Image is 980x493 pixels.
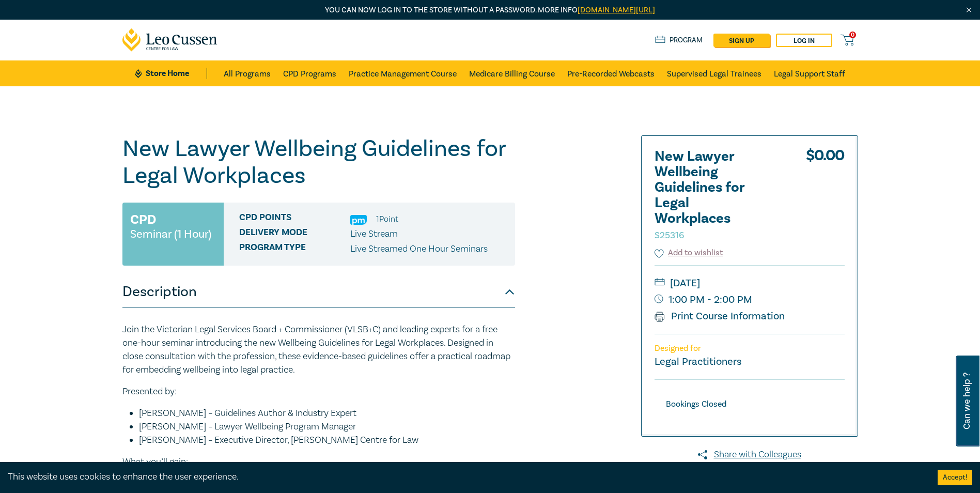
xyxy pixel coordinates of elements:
span: Can we help ? [962,362,972,440]
span: Program type [239,242,350,256]
p: What you’ll gain: [122,455,515,469]
a: Print Course Information [655,310,785,323]
button: Description [122,276,515,307]
a: Medicare Billing Course [469,60,555,86]
span: 0 [849,32,856,38]
a: All Programs [224,60,271,86]
a: Log in [776,34,832,47]
span: Live Stream [350,228,398,240]
button: Add to wishlist [655,247,723,259]
div: $ 0.00 [806,149,845,247]
h2: New Lawyer Wellbeing Guidelines for Legal Workplaces [655,149,768,242]
a: Share with Colleagues [641,448,858,461]
li: [PERSON_NAME] – Guidelines Author & Industry Expert [139,407,515,420]
li: [PERSON_NAME] – Executive Director, [PERSON_NAME] Centre for Law [139,434,515,447]
a: Program [655,35,703,46]
a: sign up [713,34,770,47]
small: 1:00 PM - 2:00 PM [655,291,845,308]
p: Live Streamed One Hour Seminars [350,242,488,256]
img: Practice Management & Business Skills [350,215,367,225]
a: Practice Management Course [349,60,457,86]
p: You can now log in to the store without a password. More info [122,5,858,16]
img: Close [965,6,973,14]
li: [PERSON_NAME] – Lawyer Wellbeing Program Manager [139,420,515,434]
div: This website uses cookies to enhance the user experience. [8,470,922,484]
small: S25316 [655,229,684,241]
p: Designed for [655,344,845,353]
a: Store Home [135,68,207,79]
span: CPD Points [239,212,350,226]
h1: New Lawyer Wellbeing Guidelines for Legal Workplaces [122,135,515,189]
a: CPD Programs [283,60,336,86]
a: Pre-Recorded Webcasts [567,60,655,86]
button: Accept cookies [938,470,972,485]
small: Legal Practitioners [655,355,741,368]
p: Join the Victorian Legal Services Board + Commissioner (VLSB+C) and leading experts for a free on... [122,323,515,377]
div: Bookings Closed [655,397,738,411]
h3: CPD [130,210,156,229]
small: [DATE] [655,275,845,291]
a: Supervised Legal Trainees [667,60,761,86]
p: Presented by: [122,385,515,398]
small: Seminar (1 Hour) [130,229,211,239]
span: Delivery Mode [239,227,350,241]
a: [DOMAIN_NAME][URL] [578,5,655,15]
a: Legal Support Staff [774,60,845,86]
li: 1 Point [376,212,398,226]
